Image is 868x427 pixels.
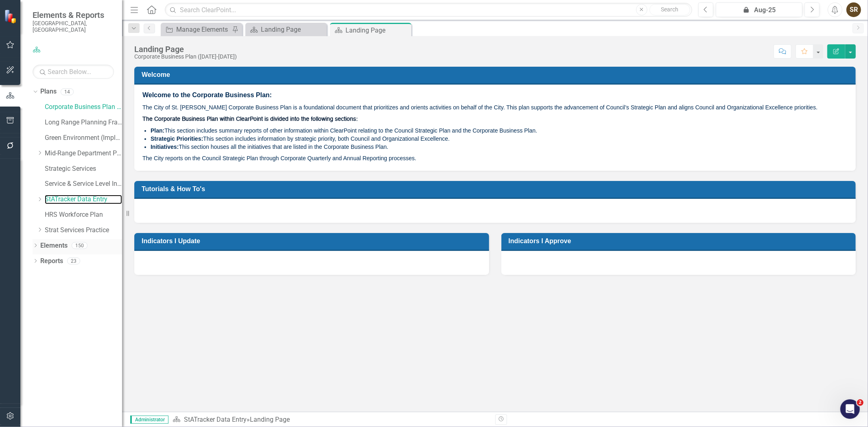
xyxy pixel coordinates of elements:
span: Administrator [130,416,168,424]
strong: Initiatives: [151,144,179,150]
div: Corporate Business Plan ([DATE]-[DATE]) [134,54,237,60]
strong: Plan: [151,127,164,134]
img: ClearPoint Strategy [4,9,18,24]
div: Landing Page [250,416,290,423]
a: Manage Elements [163,24,230,35]
strong: : [201,135,203,142]
span: Elements & Reports [33,10,114,20]
span: The Corporate Business Plan within ClearPoint is divided into the following sections: [142,116,358,122]
h3: Welcome [142,71,851,78]
span: Search [661,6,678,13]
a: Landing Page [247,24,325,35]
button: SR [846,2,861,17]
div: 23 [67,257,80,264]
li: This section includes summary reports of other information within ClearPoint relating to the Coun... [151,126,848,135]
h3: Indicators I Approve [509,237,852,245]
a: Service & Service Level Inventory [45,179,122,189]
h3: Indicators I Update [142,237,485,245]
li: This section houses all the initiatives that are listed in the Corporate Business Plan. [151,143,848,151]
a: HRS Workforce Plan [45,210,122,220]
li: This section includes information by strategic priority, both Council and Organizational Excellence. [151,135,848,143]
div: 14 [61,88,74,95]
a: Elements [40,241,68,251]
div: Landing Page [345,25,409,35]
button: Search [649,4,690,15]
span: Welcome to the Corporate Business Plan: [142,91,272,98]
span: The City reports on the Council Strategic Plan through Corporate Quarterly and Annual Reporting p... [142,155,416,161]
p: The City of St. [PERSON_NAME] Corporate Business Plan is a foundational document that prioritizes... [142,102,848,113]
a: Strat Services Practice [45,226,122,235]
div: Landing Page [134,45,237,54]
a: StATracker Data Entry [45,195,122,204]
div: Aug-25 [719,5,800,15]
small: [GEOGRAPHIC_DATA], [GEOGRAPHIC_DATA] [33,20,114,33]
span: 2 [857,399,864,406]
div: Manage Elements [176,24,230,35]
a: Mid-Range Department Plans [45,149,122,158]
a: Corporate Business Plan ([DATE]-[DATE]) [45,102,122,112]
h3: Tutorials & How To's [142,185,851,193]
button: Aug-25 [716,2,802,17]
div: » [173,415,489,425]
a: Plans [40,87,57,96]
strong: Strategic Priorities [151,135,201,142]
a: Green Environment (Implementation) [45,133,122,143]
a: StATracker Data Entry [184,416,247,423]
input: Search ClearPoint... [165,3,692,17]
div: 150 [72,242,87,249]
iframe: Intercom live chat [840,399,860,419]
input: Search Below... [33,65,114,79]
a: Long Range Planning Framework [45,118,122,127]
div: Landing Page [261,24,325,35]
a: Strategic Services [45,164,122,174]
a: Reports [40,257,63,266]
